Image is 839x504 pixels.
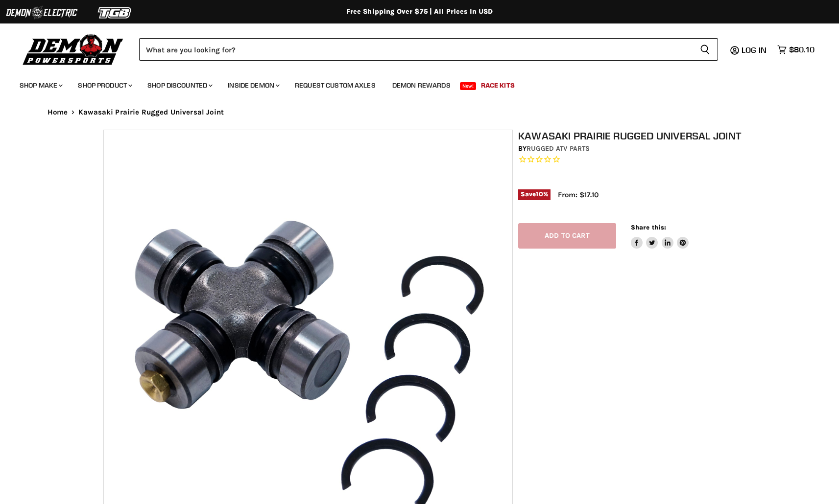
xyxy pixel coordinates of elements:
[518,189,551,200] span: Save %
[12,75,69,95] a: Shop Make
[48,108,68,116] a: Home
[78,3,152,22] img: TGB Logo 2
[140,75,218,95] a: Shop Discounted
[139,38,718,61] form: Product
[139,38,692,61] input: Search
[28,108,812,116] nav: Breadcrumbs
[474,75,522,95] a: Race Kits
[518,143,742,154] div: by
[460,82,477,90] span: New!
[536,190,543,198] span: 10
[631,223,689,249] aside: Share this:
[527,144,590,153] a: Rugged ATV Parts
[692,38,718,61] button: Search
[288,75,383,95] a: Request Custom Axles
[772,43,819,57] a: $80.10
[742,45,767,55] span: Log in
[518,155,742,165] span: Rated 0.0 out of 5 stars 0 reviews
[631,224,666,231] span: Share this:
[28,7,812,16] div: Free Shipping Over $75 | All Prices In USD
[220,75,286,95] a: Inside Demon
[385,75,458,95] a: Demon Rewards
[71,75,138,95] a: Shop Product
[78,108,224,116] span: Kawasaki Prairie Rugged Universal Joint
[789,45,815,54] span: $80.10
[737,46,772,54] a: Log in
[20,32,127,67] img: Demon Powersports
[518,130,742,142] h1: Kawasaki Prairie Rugged Universal Joint
[558,190,599,199] span: From: $17.10
[12,71,812,95] ul: Main menu
[5,3,78,22] img: Demon Electric Logo 2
